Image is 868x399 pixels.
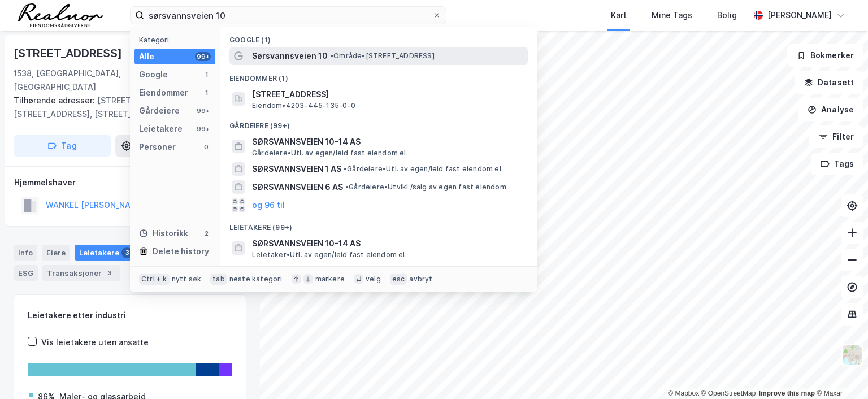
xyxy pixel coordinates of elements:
div: ESG [14,265,38,281]
span: Tilhørende adresser: [14,96,97,105]
div: Vis leietakere uten ansatte [41,336,149,349]
div: Transaksjoner [42,265,120,281]
div: 1 [202,88,211,97]
div: 0 [202,142,211,151]
span: ITEAM 10 AS [252,263,523,277]
div: tab [210,274,227,285]
img: realnor-logo.934646d98de889bb5806.png [18,3,103,27]
span: SØRSVANNSVEIEN 10-14 AS [252,237,523,250]
span: SØRSVANNSVEIEN 1 AS [252,162,341,176]
div: Kontrollprogram for chat [811,345,868,399]
div: Hjemmelshaver [14,176,246,189]
span: Leietaker • Utl. av egen/leid fast eiendom el. [252,250,407,259]
button: Tag [14,135,111,157]
div: 2 [202,229,211,238]
div: 99+ [195,106,211,115]
div: 99+ [195,124,211,133]
div: Ctrl + k [139,274,170,285]
a: Improve this map [759,389,815,397]
button: og 96 til [252,198,285,212]
div: 3 [121,247,133,258]
div: [STREET_ADDRESS], [STREET_ADDRESS], [STREET_ADDRESS] [14,94,237,121]
span: Område • [STREET_ADDRESS] [330,51,435,60]
div: Gårdeiere [139,104,180,118]
div: Google (1) [220,27,537,47]
span: Eiendom • 4203-445-135-0-0 [252,101,355,110]
div: Eiendommer (1) [220,65,537,85]
button: Analyse [798,98,863,121]
div: Leietakere etter industri [28,309,232,322]
div: markere [315,275,345,284]
div: Leietakere [139,122,183,136]
button: Datasett [795,71,863,94]
span: • [345,183,349,191]
div: Kategori [139,36,215,44]
div: [PERSON_NAME] [767,8,832,22]
div: Alle [139,50,154,63]
div: [STREET_ADDRESS] [14,44,124,62]
button: Filter [809,125,863,148]
span: Sørsvannsveien 10 [252,49,328,63]
button: Tags [811,153,863,175]
span: SØRSVANNSVEIEN 6 AS [252,180,343,194]
span: SØRSVANNSVEIEN 10-14 AS [252,135,523,149]
div: neste kategori [229,275,283,284]
input: Søk på adresse, matrikkel, gårdeiere, leietakere eller personer [144,7,432,24]
div: Personer [139,140,176,154]
a: Mapbox [668,389,699,397]
div: Gårdeiere (99+) [220,112,537,133]
div: Google [139,68,168,81]
div: 3 [104,267,115,279]
a: OpenStreetMap [701,389,756,397]
span: • [330,51,333,60]
span: Gårdeiere • Utvikl./salg av egen fast eiendom [345,183,506,192]
div: 1538, [GEOGRAPHIC_DATA], [GEOGRAPHIC_DATA] [14,67,195,94]
div: Mine Tags [652,8,692,22]
span: Gårdeiere • Utl. av egen/leid fast eiendom el. [344,164,503,174]
div: velg [366,275,381,284]
iframe: Chat Widget [811,345,868,399]
div: Leietakere [75,245,137,261]
button: Bokmerker [787,44,863,67]
span: [STREET_ADDRESS] [252,88,523,101]
div: avbryt [409,275,432,284]
div: esc [390,274,407,285]
div: 1 [202,70,211,79]
div: Leietakere (99+) [220,214,537,235]
div: Info [14,245,37,261]
div: nytt søk [172,275,202,284]
span: Gårdeiere • Utl. av egen/leid fast eiendom el. [252,149,408,158]
div: Kart [611,8,627,22]
div: Eiendommer [139,86,188,99]
div: Eiere [42,245,70,261]
div: Delete history [153,245,209,258]
div: 99+ [195,52,211,61]
span: • [344,164,347,173]
div: Bolig [717,8,737,22]
img: Z [841,344,863,366]
div: Historikk [139,227,188,240]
